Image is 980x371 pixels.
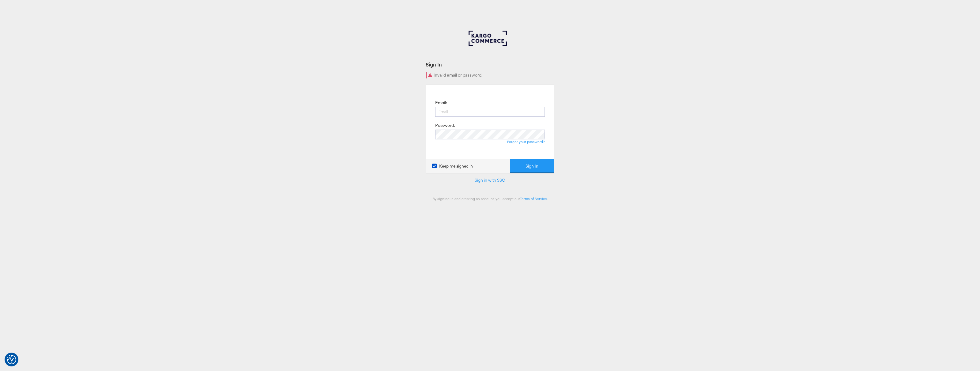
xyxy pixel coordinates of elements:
a: Forgot your password? [507,139,545,144]
img: Revisit consent button [7,355,16,364]
input: Email [435,107,545,117]
label: Keep me signed in [432,163,473,169]
a: Sign in with SSO [475,177,505,183]
label: Password: [435,123,455,128]
a: Terms of Service [520,196,547,201]
div: Invalid email or password. [426,72,554,78]
label: Email: [435,100,447,106]
div: By signing in and creating an account, you accept our . [426,196,554,201]
button: Sign In [510,159,554,173]
div: Sign In [426,61,554,68]
button: Consent Preferences [7,355,16,364]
